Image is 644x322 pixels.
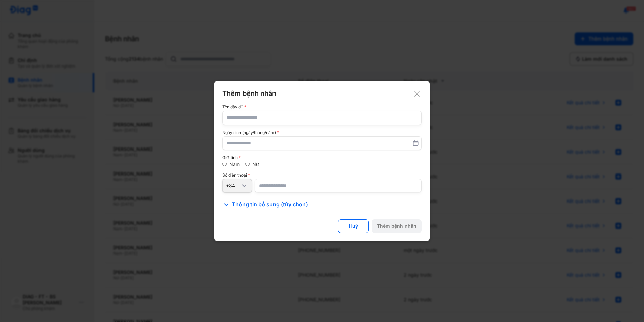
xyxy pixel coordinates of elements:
[377,223,416,229] div: Thêm bệnh nhân
[338,219,369,233] button: Huỷ
[222,130,422,135] div: Ngày sinh (ngày/tháng/năm)
[222,89,422,98] div: Thêm bệnh nhân
[252,161,259,167] label: Nữ
[222,105,422,109] div: Tên đầy đủ
[229,161,240,167] label: Nam
[372,219,422,233] button: Thêm bệnh nhân
[226,183,240,189] div: +84
[232,200,308,209] span: Thông tin bổ sung (tùy chọn)
[222,155,422,160] div: Giới tính
[222,173,422,178] div: Số điện thoại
